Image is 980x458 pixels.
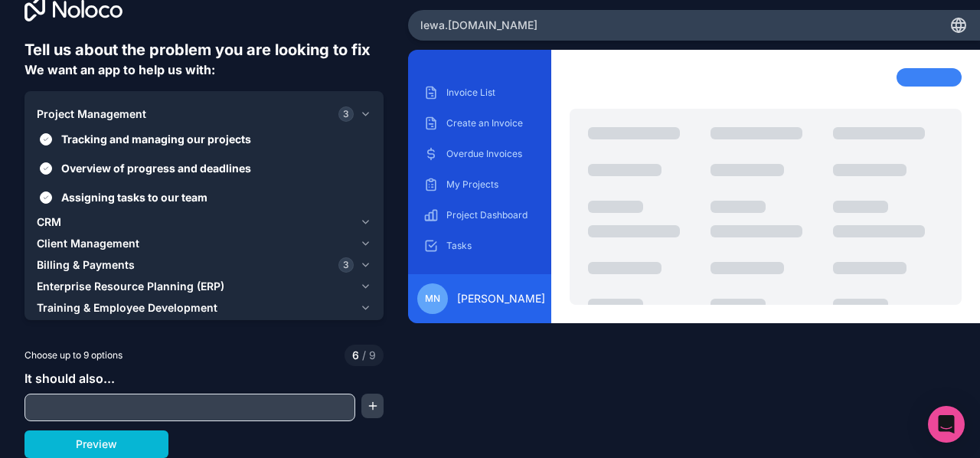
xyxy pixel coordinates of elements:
[37,125,371,211] div: Project Management3
[352,348,359,363] span: 6
[40,133,52,146] button: Tracking and managing our projects
[37,300,217,316] span: Training & Employee Development
[61,189,368,205] span: Assigning tasks to our team
[420,80,539,262] div: scrollable content
[40,162,52,175] button: Overview of progress and deadlines
[359,348,376,363] span: 9
[37,211,371,233] button: CRM
[338,257,354,273] span: 3
[37,233,371,254] button: Client Management
[420,18,537,33] span: lewa .[DOMAIN_NAME]
[37,214,61,230] span: CRM
[446,87,536,99] p: Invoice List
[24,39,384,61] h6: Tell us about the problem you are looking to fix
[425,293,440,305] span: mn
[24,348,122,362] span: Choose up to 9 options
[446,209,536,221] p: Project Dashboard
[446,178,536,191] p: My Projects
[37,106,146,122] span: Project Management
[61,131,368,147] span: Tracking and managing our projects
[37,279,224,294] span: Enterprise Resource Planning (ERP)
[362,348,366,361] span: /
[37,297,371,319] button: Training & Employee Development
[37,257,135,273] span: Billing & Payments
[37,276,371,297] button: Enterprise Resource Planning (ERP)
[446,148,536,160] p: Overdue Invoices
[446,117,536,129] p: Create an Invoice
[24,62,215,77] span: We want an app to help us with:
[928,406,965,443] div: Open Intercom Messenger
[24,371,115,386] span: It should also...
[37,103,371,125] button: Project Management3
[457,291,545,306] span: [PERSON_NAME]
[61,160,368,176] span: Overview of progress and deadlines
[40,191,52,204] button: Assigning tasks to our team
[338,106,354,122] span: 3
[24,430,168,458] button: Preview
[37,254,371,276] button: Billing & Payments3
[37,236,139,251] span: Client Management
